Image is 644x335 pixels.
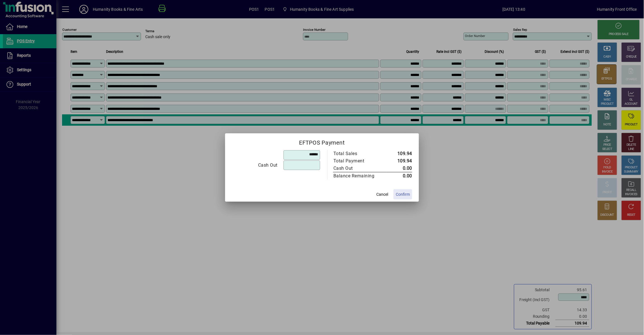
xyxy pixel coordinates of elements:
[396,192,410,197] span: Confirm
[373,189,391,199] button: Cancel
[376,192,388,197] span: Cancel
[333,150,386,157] td: Total Sales
[225,133,419,150] h2: EFTPOS Payment
[386,165,412,172] td: 0.00
[333,173,381,179] div: Balance Remaining
[333,165,381,172] div: Cash Out
[394,189,412,199] button: Confirm
[386,150,412,157] td: 109.94
[232,162,278,169] div: Cash Out
[386,172,412,180] td: 0.00
[386,157,412,165] td: 109.94
[333,157,386,165] td: Total Payment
